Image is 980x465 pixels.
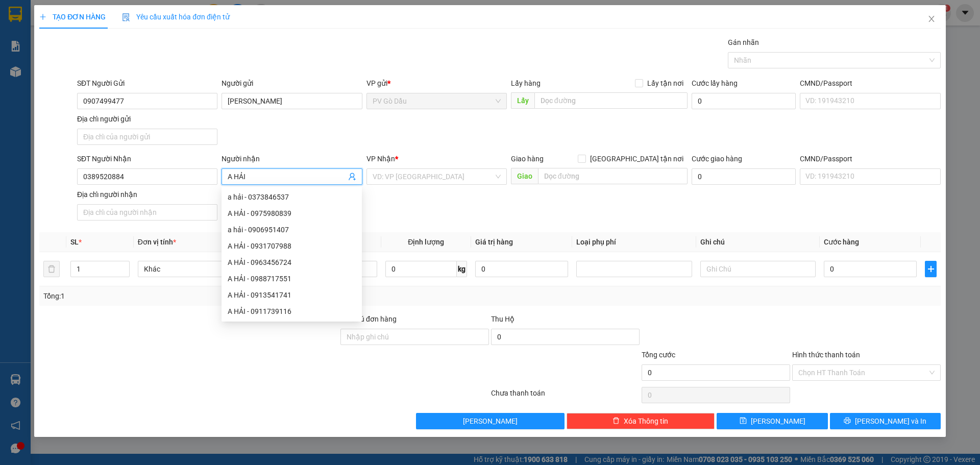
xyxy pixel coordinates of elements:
[491,315,514,323] span: Thu Hộ
[222,271,362,287] div: A HẢI - 0988717551
[692,168,796,185] input: Cước giao hàng
[222,205,362,222] div: A HẢI - 0975980839
[572,232,696,252] th: Loại phụ phí
[408,238,444,246] span: Định lượng
[463,415,518,427] span: [PERSON_NAME]
[228,208,356,219] div: A HẢI - 0975980839
[475,238,513,246] span: Giá trị hàng
[692,79,738,87] label: Cước lấy hàng
[917,5,946,34] button: Close
[511,155,544,163] span: Giao hàng
[927,15,936,23] span: close
[586,153,688,164] span: [GEOGRAPHIC_DATA] tận nơi
[925,265,936,273] span: plus
[39,13,106,21] span: TẠO ĐƠN HÀNG
[122,13,230,21] span: Yêu cầu xuất hóa đơn điện tử
[77,153,217,164] div: SĐT Người Nhận
[77,204,217,221] input: Địa chỉ của người nhận
[43,290,378,302] div: Tổng: 1
[39,13,46,20] span: plus
[366,78,507,89] div: VP gửi
[511,79,541,87] span: Lấy hàng
[830,413,941,429] button: printer[PERSON_NAME] và In
[642,351,675,359] span: Tổng cước
[222,189,362,205] div: a hải - 0373846537
[855,415,926,427] span: [PERSON_NAME] và In
[692,93,796,109] input: Cước lấy hàng
[511,168,538,184] span: Giao
[728,38,759,46] label: Gán nhãn
[538,168,688,184] input: Dọc đường
[228,289,356,301] div: A HẢI - 0913541741
[340,329,489,345] input: Ghi chú đơn hàng
[700,261,816,277] input: Ghi Chú
[77,189,217,200] div: Địa chỉ người nhận
[612,417,620,425] span: delete
[77,129,217,145] input: Địa chỉ của người gửi
[643,78,688,89] span: Lấy tận nơi
[792,351,860,359] label: Hình thức thanh toán
[222,238,362,254] div: A HẢI - 0931707988
[144,261,247,277] span: Khác
[222,222,362,238] div: a hải - 0906951407
[511,92,534,109] span: Lấy
[696,232,820,252] th: Ghi chú
[228,306,356,317] div: A HẢI - 0911739116
[800,153,940,164] div: CMND/Passport
[751,415,805,427] span: [PERSON_NAME]
[228,191,356,203] div: a hải - 0373846537
[457,261,467,277] span: kg
[844,417,851,425] span: printer
[567,413,715,429] button: deleteXóa Thông tin
[534,92,688,109] input: Dọc đường
[717,413,827,429] button: save[PERSON_NAME]
[692,155,742,163] label: Cước giao hàng
[70,238,79,246] span: SL
[43,261,60,277] button: delete
[373,93,501,109] span: PV Gò Dầu
[490,387,641,405] div: Chưa thanh toán
[222,78,362,89] div: Người gửi
[77,78,217,89] div: SĐT Người Gửi
[475,261,568,277] input: 0
[222,254,362,271] div: A HẢI - 0963456724
[122,13,130,21] img: icon
[228,257,356,268] div: A HẢI - 0963456724
[222,287,362,303] div: A HẢI - 0913541741
[228,224,356,235] div: a hải - 0906951407
[624,415,668,427] span: Xóa Thông tin
[228,240,356,252] div: A HẢI - 0931707988
[366,155,395,163] span: VP Nhận
[800,78,940,89] div: CMND/Passport
[740,417,747,425] span: save
[222,153,362,164] div: Người nhận
[340,315,397,323] label: Ghi chú đơn hàng
[416,413,565,429] button: [PERSON_NAME]
[348,173,356,181] span: user-add
[222,303,362,320] div: A HẢI - 0911739116
[824,238,859,246] span: Cước hàng
[77,113,217,125] div: Địa chỉ người gửi
[228,273,356,284] div: A HẢI - 0988717551
[138,238,176,246] span: Đơn vị tính
[925,261,936,277] button: plus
